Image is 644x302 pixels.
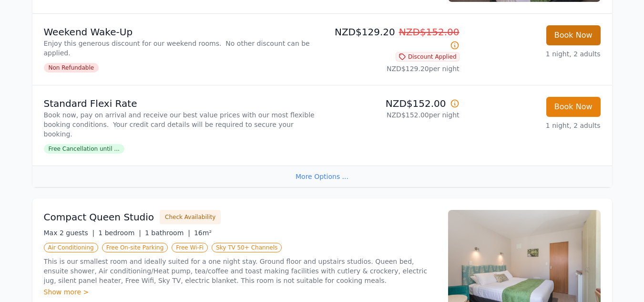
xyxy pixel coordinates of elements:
h3: Compact Queen Studio [44,210,154,224]
span: Air Conditioning [44,243,98,252]
div: Show more > [44,287,437,297]
p: NZD$129.20 [326,25,460,52]
span: Max 2 guests | [44,229,95,237]
p: Book now, pay on arrival and receive our best value prices with our most flexible booking conditi... [44,110,318,139]
p: Standard Flexi Rate [44,97,318,110]
p: NZD$129.20 per night [326,64,460,73]
p: 1 night, 2 adults [467,121,601,130]
span: Non Refundable [44,63,99,73]
p: 1 night, 2 adults [467,49,601,59]
button: Book Now [546,97,601,117]
span: Sky TV 50+ Channels [212,243,282,252]
span: Free On-site Parking [102,243,168,252]
span: 1 bathroom | [145,229,190,237]
p: NZD$152.00 [326,97,460,110]
button: Book Now [546,25,601,45]
p: Enjoy this generous discount for our weekend rooms. No other discount can be applied. [44,39,318,58]
span: 1 bedroom | [98,229,141,237]
div: More Options ... [32,166,612,187]
span: Free Cancellation until ... [44,144,124,154]
p: Weekend Wake-Up [44,25,318,39]
p: This is our smallest room and ideally suited for a one night stay. Ground floor and upstairs stud... [44,257,437,285]
span: Free Wi-Fi [172,243,208,252]
p: NZD$152.00 per night [326,110,460,120]
button: Check Availability [160,210,221,224]
span: 16m² [194,229,212,237]
span: Discount Applied [396,52,460,62]
span: NZD$152.00 [399,26,460,38]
